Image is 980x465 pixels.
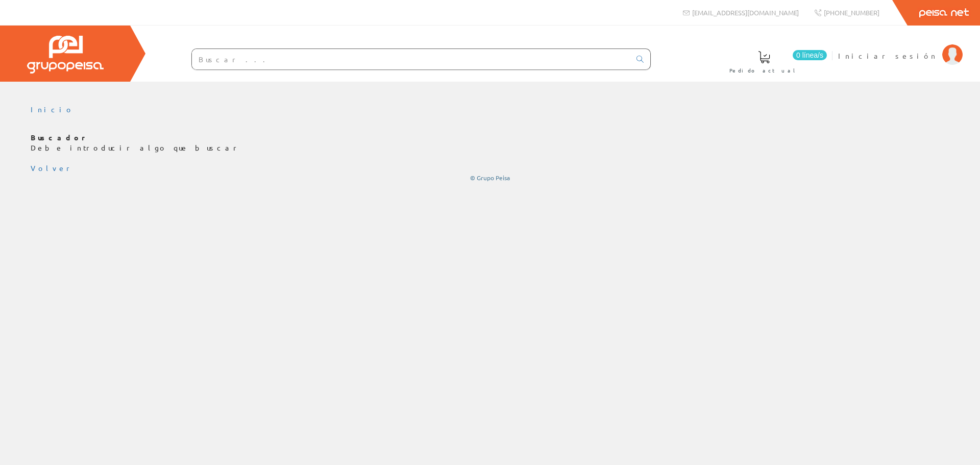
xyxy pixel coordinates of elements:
[31,133,949,153] p: Debe introducir algo que buscar
[31,105,74,114] a: Inicio
[838,51,937,61] span: Iniciar sesión
[31,133,89,142] b: Buscador
[31,174,949,182] div: © Grupo Peisa
[838,42,963,52] a: Iniciar sesión
[27,36,104,74] img: Grupo Peisa
[824,8,879,17] span: [PHONE_NUMBER]
[31,163,73,173] a: Volver
[692,8,799,17] span: [EMAIL_ADDRESS][DOMAIN_NAME]
[192,49,630,69] input: Buscar ...
[793,50,827,60] span: 0 línea/s
[729,65,799,76] span: Pedido actual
